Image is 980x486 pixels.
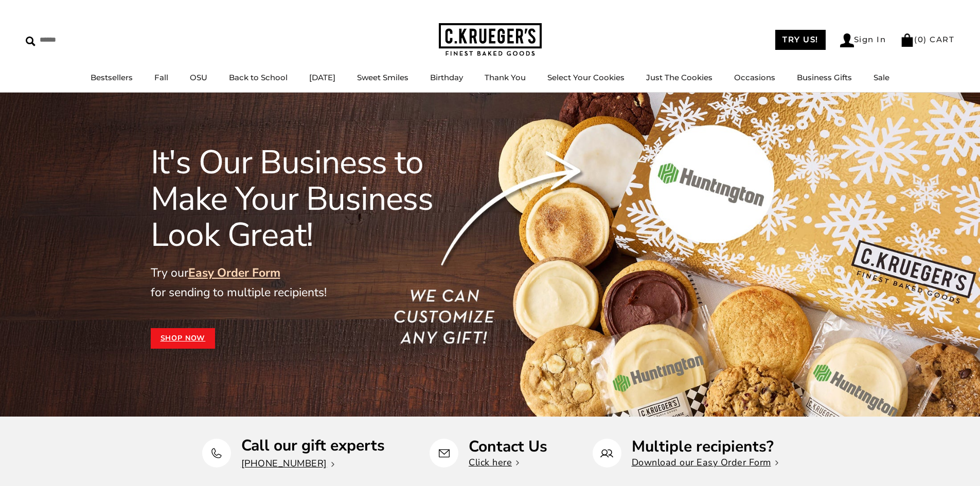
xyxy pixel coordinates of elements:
[918,34,924,44] span: 0
[357,73,408,82] a: Sweet Smiles
[151,328,216,349] a: Shop Now
[26,32,148,48] input: Search
[241,457,334,470] a: [PHONE_NUMBER]
[632,439,778,455] p: Multiple recipients?
[229,73,288,82] a: Back to School
[241,438,385,454] p: Call our gift experts
[154,73,168,82] a: Fall
[190,73,207,82] a: OSU
[439,23,542,57] img: C.KRUEGER'S
[469,439,547,455] p: Contact Us
[151,145,478,253] h1: It's Our Business to Make Your Business Look Great!
[734,73,775,82] a: Occasions
[646,73,712,82] a: Just The Cookies
[797,73,852,82] a: Business Gifts
[840,33,886,47] a: Sign In
[874,73,889,82] a: Sale
[775,30,826,50] a: TRY US!
[210,447,223,460] img: Call our gift experts
[485,73,526,82] a: Thank You
[632,456,778,469] a: Download our Easy Order Form
[188,265,280,281] a: Easy Order Form
[900,34,954,44] a: (0) CART
[430,73,463,82] a: Birthday
[151,263,478,302] p: Try our for sending to multiple recipients!
[900,33,914,47] img: Bag
[438,447,451,460] img: Contact Us
[547,73,625,82] a: Select Your Cookies
[26,37,35,46] img: Search
[469,456,519,469] a: Click here
[840,33,854,47] img: Account
[91,73,133,82] a: Bestsellers
[600,447,613,460] img: Multiple recipients?
[309,73,335,82] a: [DATE]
